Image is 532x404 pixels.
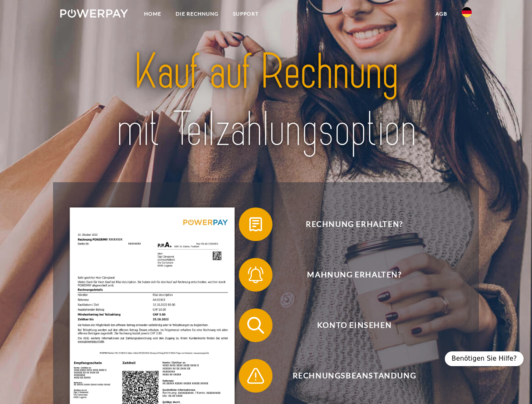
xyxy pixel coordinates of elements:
button: Konto einsehen [239,308,458,342]
a: SUPPORT [226,6,266,21]
img: qb_bill.svg [245,214,266,235]
a: DIE RECHNUNG [168,6,226,21]
img: qb_bell.svg [245,264,266,285]
button: Mahnung erhalten? [239,258,458,292]
div: Benötigen Sie Hilfe? [445,351,524,366]
span: Mahnung erhalten? [251,258,457,292]
span: Rechnung erhalten? [251,207,457,241]
span: Rechnungsbeanstandung [251,359,457,393]
img: qb_search.svg [245,315,266,336]
img: qb_warning.svg [245,365,266,386]
button: Rechnungsbeanstandung [239,359,458,393]
button: Rechnung erhalten? [239,207,458,241]
span: Konto einsehen [251,308,457,342]
img: de [462,7,472,17]
img: logo-powerpay-white.svg [60,9,128,18]
a: Home [137,6,168,21]
a: agb [428,6,454,21]
img: title-powerpay_de.svg [80,40,452,161]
